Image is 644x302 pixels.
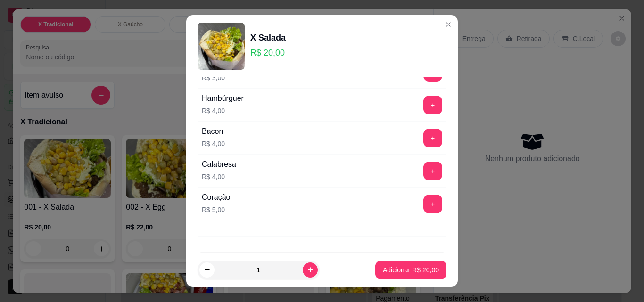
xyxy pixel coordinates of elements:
p: R$ 3,00 [202,73,266,82]
button: Close [441,17,456,32]
div: Hambúrguer [202,93,244,104]
p: R$ 20,00 [250,46,286,59]
div: Coração [202,192,230,203]
button: add [423,96,442,114]
p: R$ 4,00 [202,139,225,148]
div: Bacon [202,126,225,137]
p: R$ 4,00 [202,106,244,115]
p: R$ 5,00 [202,205,230,214]
div: Calabresa [202,159,236,170]
div: X Salada [250,31,286,44]
button: Adicionar R$ 20,00 [375,261,446,279]
button: add [423,129,442,147]
p: Adicionar R$ 20,00 [383,265,439,275]
p: R$ 4,00 [202,172,236,181]
button: decrease-product-quantity [199,262,215,278]
button: add [423,162,442,180]
button: add [423,195,442,213]
button: increase-product-quantity [303,262,318,278]
img: product-image [198,23,245,70]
